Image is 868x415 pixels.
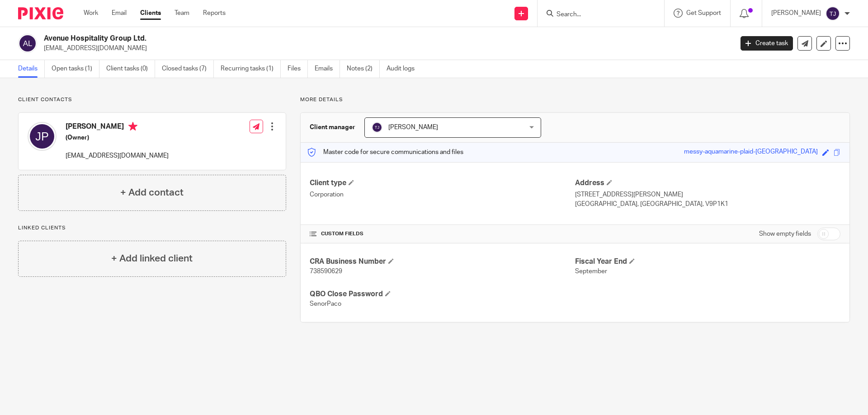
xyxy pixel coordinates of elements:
[310,301,341,307] span: SenorPaco
[66,122,169,133] h4: [PERSON_NAME]
[120,186,184,200] h4: + Add contact
[106,60,155,78] a: Client tasks (0)
[140,9,161,18] a: Clients
[18,60,45,78] a: Details
[315,60,340,78] a: Emails
[387,60,421,78] a: Audit logs
[686,10,721,16] span: Get Support
[44,44,727,53] p: [EMAIL_ADDRESS][DOMAIN_NAME]
[84,9,98,18] a: Work
[307,148,463,157] p: Master code for secure communications and files
[111,252,193,266] h4: + Add linked client
[310,289,575,299] h4: QBO Close Password
[388,124,438,131] span: [PERSON_NAME]
[759,229,811,238] label: Show empty fields
[18,224,286,232] p: Linked clients
[66,151,169,160] p: [EMAIL_ADDRESS][DOMAIN_NAME]
[112,9,127,18] a: Email
[300,96,850,103] p: More details
[741,36,793,51] a: Create task
[826,6,840,21] img: svg%3E
[575,190,840,199] p: [STREET_ADDRESS][PERSON_NAME]
[310,230,575,238] h4: CUSTOM FIELDS
[556,11,637,19] input: Search
[310,123,355,132] h3: Client manager
[18,34,37,53] img: svg%3E
[372,122,382,133] img: svg%3E
[18,96,286,103] p: Client contacts
[221,60,281,78] a: Recurring tasks (1)
[575,257,840,266] h4: Fiscal Year End
[203,9,226,18] a: Reports
[684,147,818,158] div: messy-aquamarine-plaid-[GEOGRAPHIC_DATA]
[288,60,308,78] a: Files
[128,122,137,131] i: Primary
[310,257,575,266] h4: CRA Business Number
[66,133,169,142] h5: (Owner)
[310,268,342,275] span: 738590629
[28,122,57,151] img: svg%3E
[347,60,380,78] a: Notes (2)
[175,9,189,18] a: Team
[575,178,840,188] h4: Address
[575,268,607,275] span: September
[44,34,590,43] h2: Avenue Hospitality Group Ltd.
[18,7,63,19] img: Pixie
[310,190,575,199] p: Corporation
[575,200,840,209] p: [GEOGRAPHIC_DATA], [GEOGRAPHIC_DATA], V9P1K1
[162,60,214,78] a: Closed tasks (7)
[310,178,575,188] h4: Client type
[771,9,821,18] p: [PERSON_NAME]
[52,60,99,78] a: Open tasks (1)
